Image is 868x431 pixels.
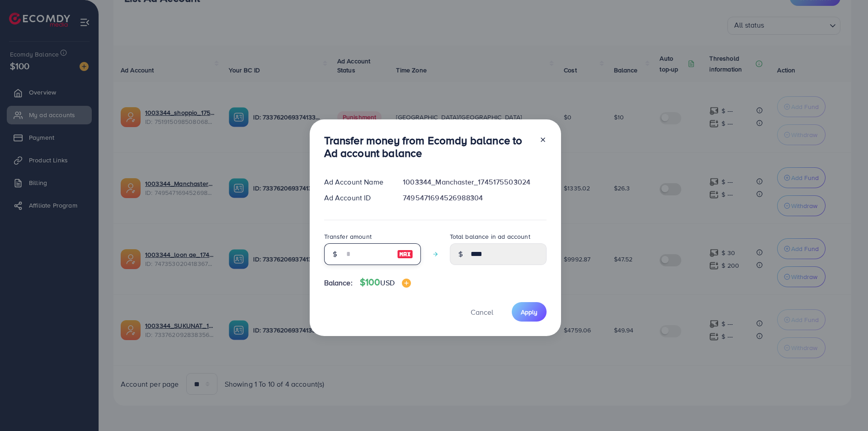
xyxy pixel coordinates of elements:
[397,249,413,260] img: image
[396,193,553,203] div: 7495471694526988304
[450,232,530,241] label: Total balance in ad account
[317,193,396,203] div: Ad Account ID
[324,134,532,160] h3: Transfer money from Ecomdy balance to Ad account balance
[360,277,411,288] h4: $100
[512,302,547,322] button: Apply
[317,177,396,187] div: Ad Account Name
[324,278,353,288] span: Balance:
[402,279,411,288] img: image
[471,307,493,317] span: Cancel
[521,308,538,317] span: Apply
[459,302,505,322] button: Cancel
[396,177,553,187] div: 1003344_Manchaster_1745175503024
[324,232,372,241] label: Transfer amount
[380,278,394,288] span: USD
[830,390,861,424] iframe: Chat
